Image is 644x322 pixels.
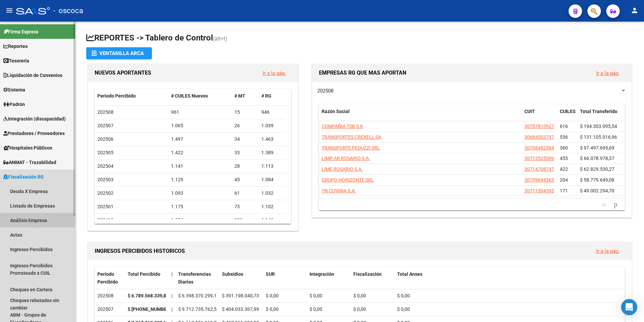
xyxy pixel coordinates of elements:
[261,203,283,211] div: 1.102
[322,188,356,193] span: TN CUYANA S.A.
[234,93,245,99] span: # MT
[310,293,322,298] span: $ 0,00
[219,267,263,289] datatable-header-cell: Subsidios
[322,109,350,114] span: Razón Social
[261,135,283,143] div: 1.463
[397,293,410,298] span: $ 0,00
[97,150,114,155] span: 202505
[560,145,568,151] span: 360
[524,166,554,172] span: 30714708747
[560,134,568,140] span: 536
[95,267,125,289] datatable-header-cell: Período Percibido
[171,189,229,197] div: 1.093
[600,201,609,208] a: go to previous page
[234,189,256,197] div: 61
[3,86,25,93] span: Sistema
[591,67,625,79] button: Ir a la pág.
[580,177,614,183] span: $ 58.779.649,08
[128,271,160,277] span: Total Percibido
[92,47,147,59] div: Ventanilla ARCA
[222,306,259,312] span: $ 404.033.367,99
[234,149,256,157] div: 33
[611,201,620,208] a: go to next page
[171,162,229,170] div: 1.141
[577,104,624,127] datatable-header-cell: Total Transferido
[524,177,554,183] span: 30709694363
[97,136,114,142] span: 202506
[125,267,169,289] datatable-header-cell: Total Percibido
[3,43,28,50] span: Reportes
[557,104,577,127] datatable-header-cell: CUILES
[263,267,307,289] datatable-header-cell: SUR
[171,135,229,143] div: 1.497
[232,89,259,103] datatable-header-cell: # MT
[171,293,172,298] span: |
[222,271,243,277] span: Subsidios
[171,306,172,312] span: |
[95,89,168,103] datatable-header-cell: Período Percibido
[322,145,380,151] span: TRANSPORTE PEDUZZI SRL
[307,267,351,289] datatable-header-cell: Integración
[261,162,283,170] div: 1.113
[319,70,406,76] span: EMPRESAS RG QUE MAS APORTAN
[621,299,637,315] div: Open Intercom Messenger
[560,109,576,114] span: CUILES
[3,28,38,35] span: Firma Express
[234,203,256,211] div: 73
[261,93,271,99] span: # RG
[397,271,422,277] span: Total Anses
[322,124,363,129] span: COMPAÑIA TSB S A
[261,189,283,197] div: 1.032
[3,144,52,152] span: Hospitales Públicos
[351,267,394,289] datatable-header-cell: Fiscalización
[3,72,62,79] span: Liquidación de Convenios
[322,134,381,140] span: TRANSPORTES CREXELL SA
[394,267,619,289] datatable-header-cell: Total Anses
[97,204,114,209] span: 202501
[322,177,374,183] span: GRUPO HORIZONTE SRL
[580,109,617,114] span: Total Transferido
[261,149,283,157] div: 1.389
[522,104,557,127] datatable-header-cell: CUIT
[3,159,56,166] span: ANMAT - Trazabilidad
[3,101,25,108] span: Padrón
[596,248,619,254] a: Ir a la pág.
[580,166,614,172] span: $ 62.829.530,27
[86,47,152,59] button: Ventanilla ARCA
[353,306,366,312] span: $ 0,00
[234,216,256,224] div: 232
[86,32,633,44] h1: REPORTES -> Tablero de Control
[178,293,219,298] span: $ 6.398.370.299,14
[580,145,614,151] span: $ 97.497.695,69
[234,108,256,116] div: 15
[560,156,568,161] span: 455
[524,145,554,151] span: 30708492384
[257,67,291,79] button: Ir a la pág.
[524,109,535,114] span: CUIT
[95,70,151,76] span: NUEVOS APORTANTES
[234,122,256,130] div: 26
[524,134,554,140] span: 30684503797
[171,203,229,211] div: 1.175
[261,108,283,116] div: 946
[97,93,136,99] span: Período Percibido
[169,267,175,289] datatable-header-cell: |
[266,293,279,298] span: $ 0,00
[310,306,322,312] span: $ 0,00
[234,135,256,143] div: 34
[631,6,639,15] mat-icon: person
[266,271,275,277] span: SUR
[261,216,283,224] div: 1.142
[222,293,259,298] span: $ 391.198.040,73
[213,35,227,42] span: (alt+t)
[178,306,219,312] span: $ 9.712.735.762,51
[263,70,286,76] a: Ir a la pág.
[580,188,614,193] span: $ 49.002.294,70
[580,124,617,129] span: $ 194.303.095,54
[317,88,333,94] span: 202508
[97,190,114,196] span: 202502
[524,124,554,129] span: 30707810927
[397,306,410,312] span: $ 0,00
[322,166,363,172] span: LIME ROSARIO S.A.
[171,216,229,224] div: 1.374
